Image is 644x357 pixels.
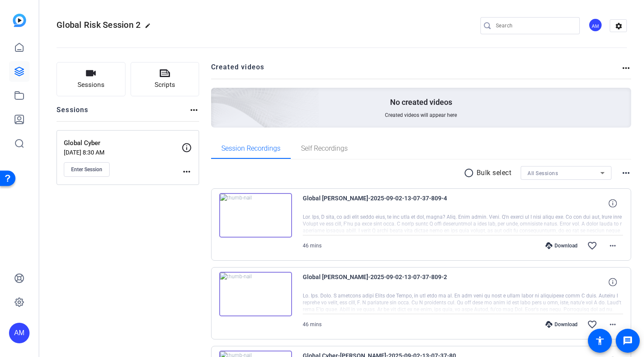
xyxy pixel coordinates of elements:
mat-icon: message [623,336,633,346]
span: Global Risk Session 2 [57,20,140,30]
button: Enter Session [64,162,110,177]
p: Global Cyber [64,138,182,148]
span: 46 mins [303,243,322,249]
div: Download [541,242,582,249]
span: All Sessions [528,170,558,176]
img: blue-gradient.svg [13,14,26,27]
p: No created videos [390,97,452,107]
span: Session Recordings [221,145,280,152]
mat-icon: radio_button_unchecked [464,168,477,178]
span: Self Recordings [301,145,348,152]
img: Creted videos background [115,3,319,189]
span: Created videos will appear here [385,112,457,119]
mat-icon: more_horiz [608,241,618,251]
div: AM [9,323,30,343]
div: Download [541,321,582,328]
mat-icon: edit [145,23,155,33]
button: Scripts [131,62,200,96]
h2: Created videos [211,62,621,79]
p: [DATE] 8:30 AM [64,149,182,156]
span: Enter Session [71,166,102,173]
span: 46 mins [303,321,322,327]
mat-icon: more_horiz [189,105,199,115]
img: thumb-nail [219,272,292,316]
mat-icon: more_horiz [608,319,618,330]
mat-icon: favorite_border [587,241,597,251]
p: Bulk select [477,168,512,178]
span: Scripts [155,80,175,90]
span: Global [PERSON_NAME]-2025-09-02-13-07-37-809-2 [303,272,461,292]
span: Global [PERSON_NAME]-2025-09-02-13-07-37-809-4 [303,193,461,214]
ngx-avatar: Abe Menendez [588,18,603,33]
mat-icon: more_horiz [621,63,631,73]
div: AM [588,18,602,32]
span: Sessions [78,80,104,90]
input: Search [496,21,573,31]
mat-icon: favorite_border [587,319,597,330]
mat-icon: more_horiz [182,167,192,177]
h2: Sessions [57,105,89,121]
img: thumb-nail [219,193,292,238]
mat-icon: more_horiz [621,168,631,178]
mat-icon: accessibility [595,336,605,346]
mat-icon: settings [610,20,627,33]
button: Sessions [57,62,125,96]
